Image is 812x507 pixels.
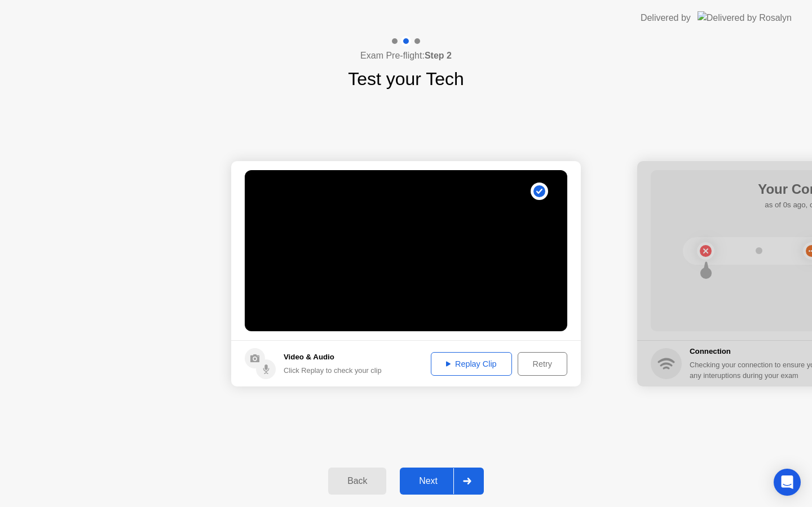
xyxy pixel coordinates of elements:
[698,11,792,24] img: Delivered by Rosalyn
[360,49,452,63] h4: Exam Pre-flight:
[403,476,453,486] div: Next
[641,11,691,25] div: Delivered by
[522,359,563,368] div: Retry
[284,365,382,376] div: Click Replay to check your clip
[435,359,508,368] div: Replay Clip
[328,468,386,495] button: Back
[332,476,383,486] div: Back
[348,65,464,92] h1: Test your Tech
[425,51,452,60] b: Step 2
[284,352,382,363] h5: Video & Audio
[400,468,484,495] button: Next
[774,469,801,496] div: Open Intercom Messenger
[431,352,512,376] button: Replay Clip
[518,352,567,376] button: Retry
